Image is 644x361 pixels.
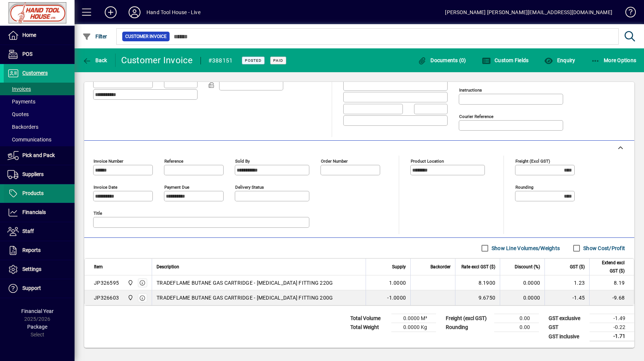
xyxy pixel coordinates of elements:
[27,324,47,330] span: Package
[4,121,75,133] a: Backorders
[235,185,264,190] mat-label: Delivery status
[515,159,550,164] mat-label: Freight (excl GST)
[594,259,625,275] span: Extend excl GST ($)
[544,57,575,63] span: Enquiry
[245,58,262,63] span: Posted
[22,32,36,38] span: Home
[482,57,529,63] span: Custom Fields
[545,323,590,332] td: GST
[22,70,48,76] span: Customers
[123,6,146,19] button: Profile
[4,108,75,121] a: Quotes
[545,314,590,323] td: GST exclusive
[22,209,46,215] span: Financials
[570,263,585,271] span: GST ($)
[157,263,179,271] span: Description
[94,294,119,301] div: JP326603
[515,185,533,190] mat-label: Rounding
[22,228,34,234] span: Staff
[4,165,75,184] a: Suppliers
[208,55,233,67] div: #388151
[126,294,134,302] span: Frankton
[416,54,468,67] button: Documents (0)
[94,185,117,190] mat-label: Invoice date
[4,279,75,298] a: Support
[347,314,391,323] td: Total Volume
[4,146,75,165] a: Pick and Pack
[21,308,54,314] span: Financial Year
[389,279,406,287] span: 1.0000
[22,152,55,158] span: Pick and Pack
[4,184,75,203] a: Products
[164,185,189,190] mat-label: Payment due
[321,159,348,164] mat-label: Order number
[4,45,75,64] a: POS
[22,171,44,177] span: Suppliers
[411,159,444,164] mat-label: Product location
[442,314,494,323] td: Freight (excl GST)
[94,279,119,287] div: JP326595
[391,314,436,323] td: 0.0000 M³
[80,30,109,43] button: Filter
[494,323,539,332] td: 0.00
[7,111,29,117] span: Quotes
[461,263,495,271] span: Rate excl GST ($)
[515,263,540,271] span: Discount (%)
[589,290,634,305] td: -9.68
[22,285,41,291] span: Support
[590,314,634,323] td: -1.49
[590,332,634,341] td: -1.71
[75,54,116,67] app-page-header-button: Back
[4,83,75,95] a: Invoices
[347,323,391,332] td: Total Weight
[589,275,634,290] td: 8.19
[157,279,333,287] span: TRADEFLAME BUTANE GAS CARTRIDGE - [MEDICAL_DATA] FITTING 220G
[542,54,577,67] button: Enquiry
[164,159,183,164] mat-label: Reference
[4,241,75,260] a: Reports
[445,6,612,18] div: [PERSON_NAME] [PERSON_NAME][EMAIL_ADDRESS][DOMAIN_NAME]
[82,33,107,39] span: Filter
[94,263,103,271] span: Item
[590,323,634,332] td: -0.22
[99,6,123,19] button: Add
[490,245,560,252] label: Show Line Volumes/Weights
[391,323,436,332] td: 0.0000 Kg
[459,114,493,119] mat-label: Courier Reference
[430,263,451,271] span: Backorder
[94,159,123,164] mat-label: Invoice number
[582,245,625,252] label: Show Cost/Profit
[94,211,102,216] mat-label: Title
[126,279,134,287] span: Frankton
[22,51,32,57] span: POS
[620,1,635,26] a: Knowledge Base
[544,290,589,305] td: -1.45
[460,294,495,301] div: 9.6750
[392,263,406,271] span: Supply
[4,95,75,108] a: Payments
[7,124,38,130] span: Backorders
[22,247,41,253] span: Reports
[7,137,51,143] span: Communications
[500,275,544,290] td: 0.0000
[157,294,333,301] span: TRADEFLAME BUTANE GAS CARTRIDGE - [MEDICAL_DATA] FITTING 200G
[4,260,75,279] a: Settings
[7,86,31,92] span: Invoices
[235,159,250,164] mat-label: Sold by
[121,54,193,66] div: Customer Invoice
[589,54,638,67] button: More Options
[80,54,109,67] button: Back
[4,26,75,45] a: Home
[146,6,201,18] div: Hand Tool House - Live
[387,294,406,301] span: -1.0000
[480,54,531,67] button: Custom Fields
[82,57,107,63] span: Back
[125,33,167,40] span: Customer Invoice
[7,99,35,105] span: Payments
[545,332,590,341] td: GST inclusive
[442,323,494,332] td: Rounding
[4,133,75,146] a: Communications
[418,57,466,63] span: Documents (0)
[4,203,75,222] a: Financials
[494,314,539,323] td: 0.00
